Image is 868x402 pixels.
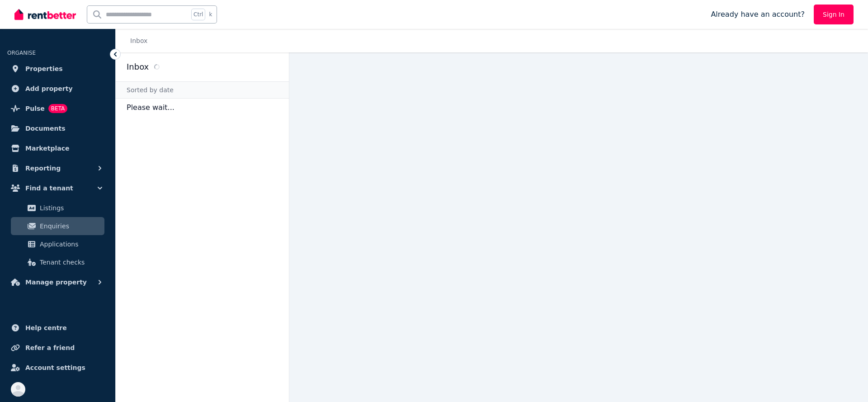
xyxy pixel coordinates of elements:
span: Add property [25,83,73,94]
span: Help centre [25,322,67,333]
a: Applications [11,235,104,253]
a: Marketplace [7,139,108,157]
span: Pulse [25,103,45,114]
nav: Breadcrumb [116,29,158,52]
img: RentBetter [14,8,76,21]
span: Already have an account? [711,9,805,20]
span: Applications [40,239,101,250]
span: k [209,11,212,18]
a: Help centre [7,319,108,337]
span: Marketplace [25,143,69,154]
a: Sign In [814,5,854,24]
a: Listings [11,199,104,217]
button: Reporting [7,159,108,177]
span: Manage property [25,277,87,288]
span: Account settings [25,362,85,373]
p: Please wait... [116,99,289,117]
button: Find a tenant [7,179,108,197]
span: Refer a friend [25,342,75,353]
span: Tenant checks [40,257,101,268]
a: Account settings [7,359,108,377]
a: PulseBETA [7,99,108,118]
a: Enquiries [11,217,104,235]
span: Enquiries [40,221,101,232]
a: Documents [7,119,108,137]
span: Ctrl [191,9,205,20]
a: Tenant checks [11,253,104,271]
a: Add property [7,80,108,98]
span: Listings [40,203,101,213]
button: Manage property [7,273,108,291]
a: Inbox [130,37,147,44]
span: Properties [25,63,63,74]
div: Sorted by date [116,81,289,99]
span: Reporting [25,163,61,174]
span: BETA [48,104,67,113]
span: Documents [25,123,66,134]
a: Refer a friend [7,339,108,357]
h2: Inbox [127,61,149,73]
a: Properties [7,60,108,78]
span: Find a tenant [25,183,73,194]
span: ORGANISE [7,50,36,56]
